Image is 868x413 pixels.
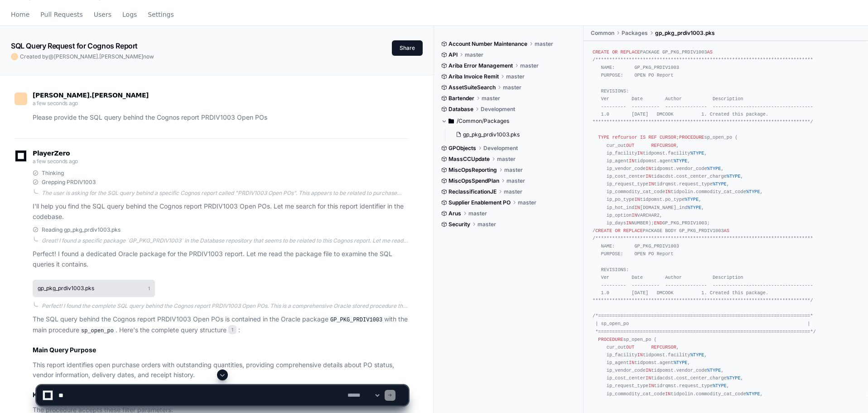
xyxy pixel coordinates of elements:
[148,12,174,17] span: Settings
[598,337,623,342] span: PROCEDURE
[42,237,408,244] div: Great! I found a specific package `GP_PKG_PRDIV1003` in the Database repository that seems to be ...
[33,92,149,99] span: [PERSON_NAME].[PERSON_NAME]
[148,5,174,25] a: Settings
[48,53,54,60] span: @
[690,151,704,156] span: %TYPE
[328,316,384,324] code: GP_PKG_PRDIV1003
[651,345,676,350] span: REFCURSOR
[674,158,688,164] span: %TYPE
[626,143,634,148] span: OUT
[448,40,527,48] span: Account Number Maintenance
[713,181,727,187] span: %TYPE
[687,205,701,210] span: %TYPE
[504,188,522,195] span: master
[746,189,760,194] span: %TYPE
[648,181,654,187] span: IN
[228,325,236,334] span: 1
[591,29,614,37] span: Common
[448,199,511,206] span: Supplier Enablement PO
[654,220,662,226] span: END
[38,286,94,291] h1: gp_pkg_prdiv1003.pks
[54,53,143,60] span: [PERSON_NAME].[PERSON_NAME]
[648,135,656,140] span: REF
[11,12,29,17] span: Home
[11,5,29,25] a: Home
[612,49,640,55] span: OR REPLACE
[448,84,496,91] span: AssetSuiteSearch
[518,199,536,206] span: master
[497,155,516,163] span: master
[448,177,499,185] span: MiscOpsSpendPlan
[441,114,577,128] button: /Common/Packages
[482,95,500,102] span: master
[122,5,137,25] a: Logs
[448,166,497,174] span: MiscOpsReporting
[622,29,648,37] span: Packages
[595,228,612,233] span: CREATE
[448,95,474,102] span: Bartender
[448,73,499,80] span: Ariba Invoice Remit
[79,327,116,335] code: sp_open_po
[637,352,643,358] span: IN
[646,174,651,179] span: IN
[632,213,637,218] span: IN
[629,360,634,365] span: IN
[33,158,78,165] span: a few seconds ago
[655,29,715,37] span: gp_pkg_prdiv1003.pks
[33,280,155,297] button: gp_pkg_prdiv1003.pks1
[634,197,640,202] span: IN
[665,189,670,194] span: IN
[122,12,137,17] span: Logs
[448,145,476,152] span: GPObjects
[33,100,78,107] span: a few seconds ago
[520,62,539,69] span: master
[674,360,688,365] span: %TYPE
[634,205,640,210] span: IN
[629,158,634,164] span: IN
[503,84,521,91] span: master
[457,117,509,125] span: /Common/Packages
[727,174,741,179] span: %TYPE
[504,166,523,174] span: master
[468,210,487,217] span: master
[40,5,82,25] a: Pull Requests
[33,249,408,270] p: Perfect! I found a dedicated Oracle package for the PRDIV1003 report. Let me read the package fil...
[42,302,408,310] div: Perfect! I found the complete SQL query behind the Cognos report PRDIV1003 Open POs. This is a co...
[448,106,473,113] span: Database
[448,62,513,69] span: Ariba Error Management
[724,228,729,233] span: AS
[477,221,496,228] span: master
[148,285,150,292] span: 1
[42,189,408,197] div: The user is asking for the SQL query behind a specific Cognos report called "PRDIV1003 Open POs"....
[481,106,515,113] span: Development
[463,131,520,138] span: gp_pkg_prdiv1003.pks
[615,228,643,233] span: OR REPLACE
[637,151,643,156] span: IN
[42,170,64,177] span: Thinking
[448,188,497,195] span: ReclassificationJE
[448,51,458,58] span: API
[679,135,704,140] span: PROCEDURE
[506,177,525,185] span: master
[685,197,699,202] span: %TYPE
[483,145,518,152] span: Development
[448,155,490,163] span: MassCCUpdate
[42,179,96,186] span: Grepping PRDIV1003
[593,49,609,55] span: CREATE
[448,221,470,228] span: Security
[707,166,721,171] span: %TYPE
[612,135,637,140] span: refcursor
[646,166,651,171] span: IN
[33,112,408,123] p: Please provide the SQL query behind the Cognos report PRDIV1003 Open POs
[11,41,138,50] app-text-character-animate: SQL Query Request for Cognos Report
[626,345,634,350] span: OUT
[707,49,713,55] span: AS
[593,313,816,334] span: /*============================================================================* | sp_open_po | *=...
[707,368,721,373] span: %TYPE
[94,5,111,25] a: Users
[506,73,525,80] span: master
[626,220,632,226] span: IN
[33,151,70,156] span: PlayerZero
[448,210,461,217] span: Arus
[392,40,423,56] button: Share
